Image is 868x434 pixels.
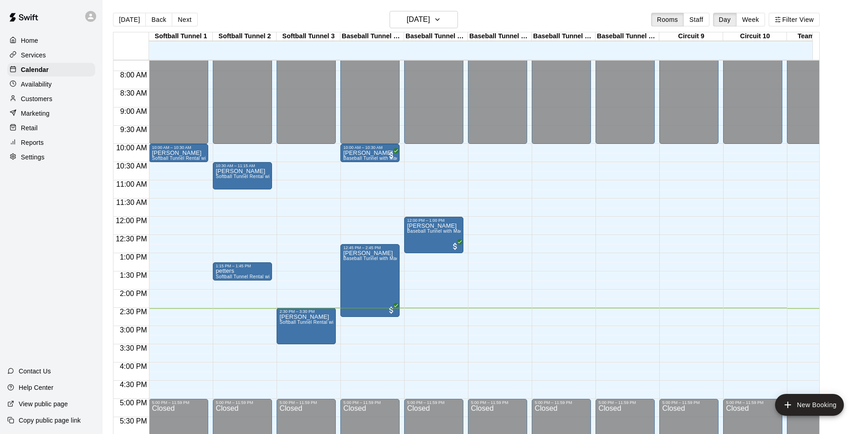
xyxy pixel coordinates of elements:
div: 1:15 PM – 1:45 PM [216,264,269,268]
p: View public page [19,399,68,408]
div: 1:15 PM – 1:45 PM: petters [213,262,272,281]
button: add [775,394,844,416]
p: Availability [21,80,52,89]
button: [DATE] [113,13,146,26]
button: Week [736,13,765,26]
p: Help Center [19,383,53,392]
h6: [DATE] [407,13,430,26]
span: 5:00 PM [118,399,149,407]
a: Settings [7,150,95,164]
div: 2:30 PM – 3:30 PM: montoya [277,308,336,344]
button: Rooms [651,13,684,26]
a: Calendar [7,63,95,77]
p: Home [21,36,38,45]
span: 5:30 PM [118,417,149,425]
span: 11:00 AM [114,180,149,188]
div: Baseball Tunnel 6 (Machine) [468,32,532,41]
button: Next [172,13,197,26]
p: Marketing [21,109,50,118]
span: 3:30 PM [118,344,149,352]
span: 12:30 PM [113,235,149,243]
span: 4:00 PM [118,363,149,370]
a: Retail [7,121,95,135]
span: 3:00 PM [118,326,149,334]
span: Softball Tunnel Rental with Machine [216,174,293,179]
span: Baseball Tunnel with Machine [407,229,472,234]
span: 2:00 PM [118,290,149,297]
div: Softball Tunnel 1 [149,32,213,41]
button: Day [713,13,737,26]
a: Availability [7,77,95,91]
div: Softball Tunnel 2 [213,32,277,41]
div: 10:00 AM – 10:30 AM: Alex Franzen [340,144,400,162]
div: 5:00 PM – 11:59 PM [407,400,461,405]
div: 2:30 PM – 3:30 PM [279,309,333,314]
p: Settings [21,153,45,162]
p: Services [21,51,46,60]
span: Baseball Tunnel with Machine [343,156,408,161]
span: All customers have paid [387,306,396,315]
a: Reports [7,136,95,149]
p: Calendar [21,65,49,74]
button: Back [145,13,172,26]
p: Retail [21,123,38,133]
div: Softball Tunnel 3 [277,32,340,41]
span: Softball Tunnel Rental with Machine [216,274,293,279]
span: 10:30 AM [114,162,149,170]
div: Baseball Tunnel 7 (Mound/Machine) [532,32,596,41]
div: Baseball Tunnel 5 (Machine) [404,32,468,41]
span: 9:00 AM [118,107,149,115]
div: 5:00 PM – 11:59 PM [343,400,397,405]
button: Filter View [769,13,820,26]
a: Marketing [7,107,95,120]
div: 10:30 AM – 11:15 AM: lusby [213,162,272,189]
div: Baseball Tunnel 8 (Mound) [596,32,659,41]
p: Copy public page link [19,416,81,425]
span: 12:00 PM [113,217,149,225]
span: 10:00 AM [114,144,149,152]
div: 5:00 PM – 11:59 PM [598,400,652,405]
div: Circuit 10 [723,32,787,41]
div: 5:00 PM – 11:59 PM [152,400,205,405]
button: Staff [683,13,709,26]
div: 5:00 PM – 11:59 PM [279,400,333,405]
span: Softball Tunnel Rental with Machine [152,156,230,161]
div: Circuit 9 [659,32,723,41]
div: 10:00 AM – 10:30 AM [343,145,397,150]
p: Customers [21,94,52,103]
div: Team Room 1 [787,32,851,41]
a: Home [7,34,95,47]
span: Baseball Tunnel with Machine [343,256,408,261]
span: 11:30 AM [114,199,149,206]
div: 12:45 PM – 2:45 PM [343,245,397,250]
div: 12:00 PM – 1:00 PM: Jackson Reed [404,217,463,253]
div: 12:45 PM – 2:45 PM: lincoln jacobs [340,244,400,317]
div: Baseball Tunnel 4 (Machine) [340,32,404,41]
div: 5:00 PM – 11:59 PM [662,400,716,405]
div: Customers [7,92,95,106]
div: 10:00 AM – 10:30 AM: rivera [149,144,208,162]
span: 2:30 PM [118,308,149,316]
div: 10:00 AM – 10:30 AM [152,145,205,150]
span: 8:00 AM [118,71,149,79]
button: [DATE] [390,11,458,28]
p: Contact Us [19,367,51,376]
div: 10:30 AM – 11:15 AM [216,163,269,168]
span: 8:30 AM [118,89,149,97]
span: 4:30 PM [118,381,149,388]
p: Reports [21,138,44,147]
span: All customers have paid [451,242,460,251]
div: 5:00 PM – 11:59 PM [534,400,588,405]
span: 9:30 AM [118,126,149,133]
div: 5:00 PM – 11:59 PM [471,400,524,405]
a: Services [7,48,95,62]
span: 1:30 PM [118,271,149,279]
